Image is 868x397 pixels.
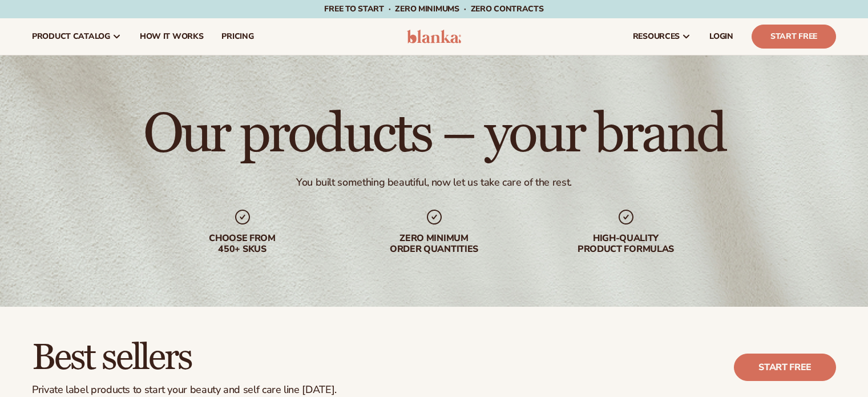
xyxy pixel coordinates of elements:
span: LOGIN [709,32,733,41]
div: Zero minimum order quantities [361,233,507,255]
span: product catalog [32,32,110,41]
div: Private label products to start your beauty and self care line [DATE]. [32,384,337,396]
a: LOGIN [700,18,742,55]
a: How It Works [131,18,213,55]
span: How It Works [140,32,204,41]
div: Choose from 450+ Skus [169,233,316,255]
span: resources [633,32,680,41]
div: You built something beautiful, now let us take care of the rest. [296,176,572,189]
span: pricing [221,32,253,41]
a: Start free [734,354,836,381]
img: logo [407,30,461,43]
div: High-quality product formulas [553,233,699,255]
a: Start Free [752,25,836,49]
span: Free to start · ZERO minimums · ZERO contracts [324,3,543,14]
a: pricing [212,18,263,55]
h2: Best sellers [32,339,337,377]
a: resources [624,18,700,55]
h1: Our products – your brand [143,107,725,162]
a: product catalog [23,18,131,55]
